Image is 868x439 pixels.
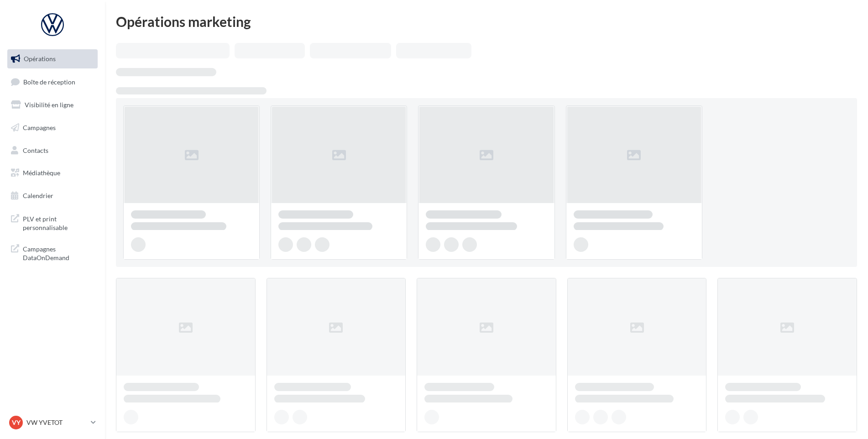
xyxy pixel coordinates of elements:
[24,55,56,63] span: Opérations
[116,15,857,28] div: Opérations marketing
[23,124,56,131] span: Campagnes
[5,163,99,183] a: Médiathèque
[5,209,99,236] a: PLV et print personnalisable
[5,239,99,266] a: Campagnes DataOnDemand
[23,146,48,154] span: Contacts
[5,72,99,92] a: Boîte de réception
[23,78,75,85] span: Boîte de réception
[23,192,53,199] span: Calendrier
[5,49,99,68] a: Opérations
[12,418,21,427] span: VY
[5,141,99,160] a: Contacts
[5,186,99,205] a: Calendrier
[7,414,98,431] a: VY VW YVETOT
[23,213,94,232] span: PLV et print personnalisable
[26,418,87,427] p: VW YVETOT
[23,169,60,177] span: Médiathèque
[25,101,73,109] span: Visibilité en ligne
[23,243,94,262] span: Campagnes DataOnDemand
[5,118,99,137] a: Campagnes
[5,95,99,115] a: Visibilité en ligne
